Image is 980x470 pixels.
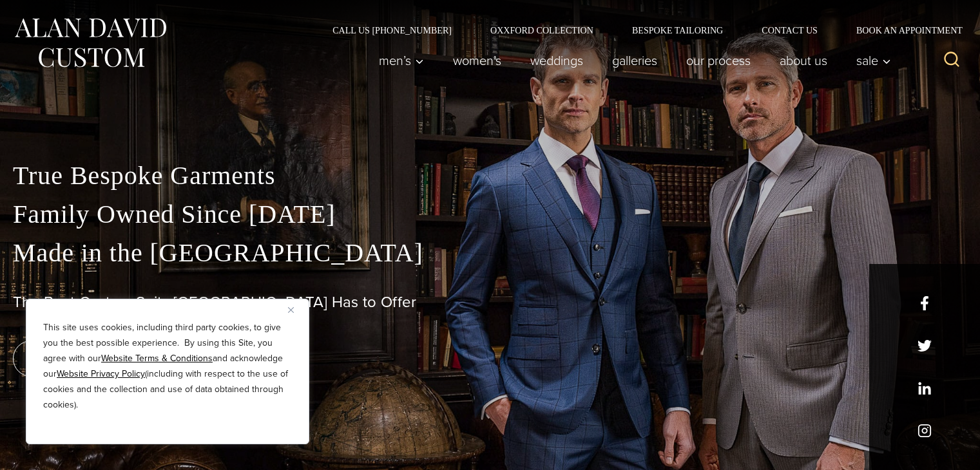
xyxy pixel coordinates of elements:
h1: The Best Custom Suits [GEOGRAPHIC_DATA] Has to Offer [13,293,967,312]
a: Galleries [598,48,672,73]
img: Alan David Custom [13,14,168,71]
p: True Bespoke Garments Family Owned Since [DATE] Made in the [GEOGRAPHIC_DATA] [13,156,967,272]
a: About Us [765,48,842,73]
a: Our Process [672,48,765,73]
a: Call Us [PHONE_NUMBER] [313,26,471,35]
a: Book an Appointment [837,26,967,35]
nav: Secondary Navigation [313,26,967,35]
a: weddings [516,48,598,73]
span: Sale [856,54,891,67]
a: Website Privacy Policy [57,367,145,381]
img: Close [288,307,294,313]
a: Women’s [439,48,516,73]
a: Website Terms & Conditions [101,352,213,365]
a: book an appointment [13,341,193,377]
button: View Search Form [936,45,967,76]
nav: Primary Navigation [365,48,898,73]
button: Close [288,302,303,317]
a: Oxxford Collection [471,26,613,35]
span: Men’s [379,54,424,67]
a: Contact Us [742,26,837,35]
a: Bespoke Tailoring [613,26,742,35]
p: This site uses cookies, including third party cookies, to give you the best possible experience. ... [43,320,292,413]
